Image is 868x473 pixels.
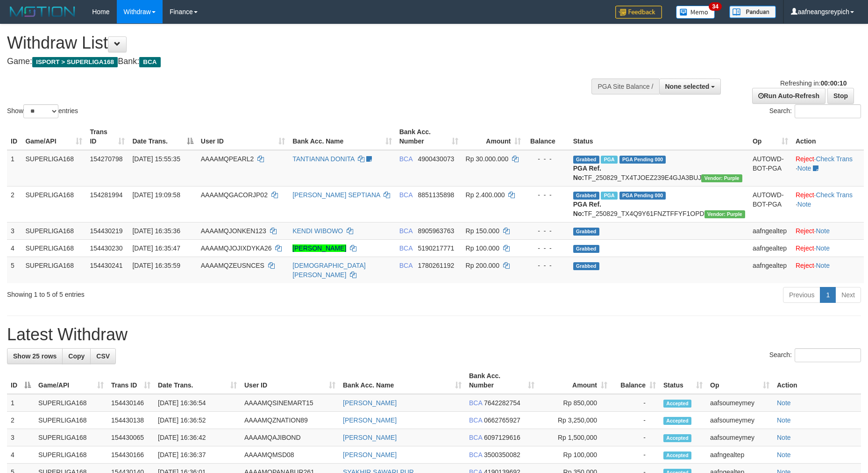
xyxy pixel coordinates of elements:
[466,191,505,199] span: Rp 2.400.000
[241,429,339,446] td: AAAAMQAJIBOND
[469,451,482,459] span: BCA
[132,155,180,163] span: [DATE] 15:55:35
[749,257,792,283] td: aafngealtep
[573,192,599,200] span: Grabbed
[90,191,122,199] span: 154281994
[396,123,462,150] th: Bank Acc. Number: activate to sort column ascending
[201,191,268,199] span: AAAAMQGACORJP02
[339,367,465,394] th: Bank Acc. Name: activate to sort column ascending
[132,191,180,199] span: [DATE] 19:09:58
[573,165,601,181] b: PGA Ref. No:
[729,6,776,18] img: panduan.png
[569,123,749,150] th: Status
[86,123,128,150] th: Trans ID: activate to sort column ascending
[816,191,853,199] a: Check Trans
[469,416,482,424] span: BCA
[7,348,63,364] a: Show 25 rows
[796,262,814,269] a: Reject
[21,239,86,257] td: SUPERLIGA168
[783,287,820,303] a: Previous
[241,446,339,464] td: AAAAMQMSD08
[528,154,566,164] div: - - -
[107,446,154,464] td: 154430166
[343,416,397,424] a: [PERSON_NAME]
[35,429,107,446] td: SUPERLIGA168
[484,451,520,459] span: Copy 3500350082 to clipboard
[154,446,241,464] td: [DATE] 16:36:37
[796,191,814,199] a: Reject
[484,416,520,424] span: Copy 0662765927 to clipboard
[665,83,710,90] span: None selected
[343,434,397,441] a: [PERSON_NAME]
[418,262,454,269] span: Copy 1780261192 to clipboard
[154,429,241,446] td: [DATE] 16:36:42
[399,227,413,235] span: BCA
[132,227,180,235] span: [DATE] 16:35:36
[706,367,773,394] th: Op: activate to sort column ascending
[796,227,814,235] a: Reject
[663,451,691,459] span: Accepted
[197,123,289,150] th: User ID: activate to sort column ascending
[7,257,21,283] td: 5
[7,239,21,257] td: 4
[573,245,599,253] span: Grabbed
[749,186,792,222] td: AUTOWD-BOT-PGA
[96,352,110,360] span: CSV
[343,451,397,459] a: [PERSON_NAME]
[343,399,397,407] a: [PERSON_NAME]
[816,262,830,269] a: Note
[749,123,792,150] th: Op: activate to sort column ascending
[591,79,659,94] div: PGA Site Balance /
[62,348,91,364] a: Copy
[792,257,864,283] td: ·
[792,150,864,186] td: · ·
[107,394,154,412] td: 154430146
[820,287,836,303] a: 1
[797,165,811,172] a: Note
[154,394,241,412] td: [DATE] 16:36:54
[21,186,86,222] td: SUPERLIGA168
[90,262,122,269] span: 154430241
[619,192,666,200] span: PGA Pending
[107,367,154,394] th: Trans ID: activate to sort column ascending
[7,412,35,429] td: 2
[292,155,355,163] a: TANTIANNA DONITA
[462,123,525,150] th: Amount: activate to sort column ascending
[797,201,811,208] a: Note
[469,399,482,407] span: BCA
[525,123,569,150] th: Balance
[528,190,566,200] div: - - -
[792,239,864,257] td: ·
[663,434,691,442] span: Accepted
[32,57,118,67] span: ISPORT > SUPERLIGA168
[777,434,791,441] a: Note
[706,394,773,412] td: aafsoumeymey
[399,155,413,163] span: BCA
[701,174,742,182] span: Vendor URL: https://trx4.1velocity.biz
[21,123,86,150] th: Game/API: activate to sort column ascending
[7,429,35,446] td: 3
[241,394,339,412] td: AAAAMQSINEMART15
[816,244,830,252] a: Note
[90,155,122,163] span: 154270798
[569,186,749,222] td: TF_250829_TX4Q9Y61FNZTFFYF1OPD
[601,192,617,200] span: Marked by aafnonsreyleab
[538,367,611,394] th: Amount: activate to sort column ascending
[615,6,662,19] img: Feedback.jpg
[573,201,601,217] b: PGA Ref. No:
[7,34,569,52] h1: Withdraw List
[663,400,691,408] span: Accepted
[769,348,861,362] label: Search:
[706,446,773,464] td: aafngealtep
[7,5,78,19] img: MOTION_logo.png
[749,150,792,186] td: AUTOWD-BOT-PGA
[418,244,454,252] span: Copy 5190217771 to clipboard
[7,150,21,186] td: 1
[469,434,482,441] span: BCA
[780,79,847,87] span: Refreshing in:
[569,150,749,186] td: TF_250829_TX4TJOEZ239E4GJA3BUJ
[13,352,57,360] span: Show 25 rows
[107,412,154,429] td: 154430138
[704,210,745,218] span: Vendor URL: https://trx4.1velocity.biz
[777,416,791,424] a: Note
